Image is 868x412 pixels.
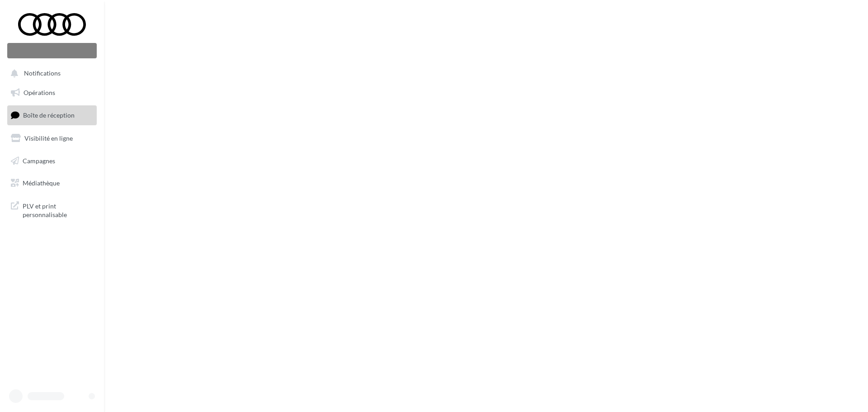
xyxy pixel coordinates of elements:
a: PLV et print personnalisable [5,196,99,223]
a: Boîte de réception [5,105,99,125]
a: Médiathèque [5,174,99,193]
a: Visibilité en ligne [5,129,99,148]
span: Notifications [24,70,61,77]
div: Nouvelle campagne [7,43,97,58]
span: Campagnes [23,156,55,164]
a: Campagnes [5,152,99,170]
span: Opérations [24,89,55,96]
a: Opérations [5,83,99,102]
span: Visibilité en ligne [24,134,73,142]
span: Médiathèque [23,179,60,187]
span: PLV et print personnalisable [23,200,93,219]
span: Boîte de réception [23,111,75,119]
